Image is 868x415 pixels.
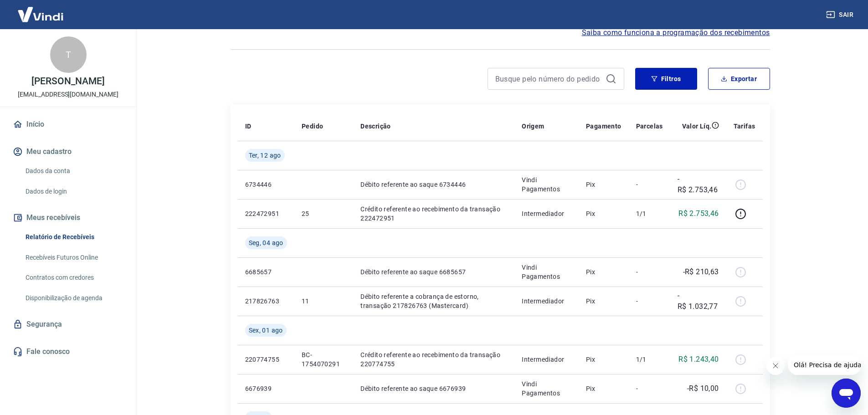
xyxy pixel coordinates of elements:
[11,314,125,334] a: Segurança
[50,36,87,73] div: T
[635,68,697,90] button: Filtros
[522,355,571,364] p: Intermediador
[678,208,719,219] p: R$ 2.753,46
[22,162,125,180] a: Dados da conta
[636,122,663,131] p: Parcelas
[734,122,755,131] p: Tarifas
[586,384,621,393] p: Pix
[360,205,507,223] p: Crédito referente ao recebimento da transação 222472951
[11,142,125,162] button: Meu cadastro
[522,297,571,306] p: Intermediador
[11,342,125,362] a: Fale conosco
[495,72,602,86] input: Busque pelo número do pedido
[245,267,287,277] p: 6685657
[22,268,125,287] a: Contratos com credores
[586,297,621,306] p: Pix
[245,384,287,393] p: 6676939
[766,357,785,375] iframe: Fechar mensagem
[678,354,719,365] p: R$ 1.243,40
[586,122,621,131] p: Pagamento
[360,384,507,393] p: Débito referente ao saque 6676939
[522,209,571,218] p: Intermediador
[245,209,287,218] p: 222472951
[582,27,770,38] a: Saiba como funciona a programação dos recebimentos
[31,77,104,86] p: [PERSON_NAME]
[636,209,663,218] p: 1/1
[636,267,663,277] p: -
[586,180,621,189] p: Pix
[360,122,391,131] p: Descrição
[687,383,719,394] p: -R$ 10,00
[302,122,323,131] p: Pedido
[360,267,507,277] p: Débito referente ao saque 6685657
[245,297,287,306] p: 217826763
[522,175,571,194] p: Vindi Pagamentos
[678,290,719,312] p: -R$ 1.032,77
[824,6,857,23] button: Sair
[683,266,719,277] p: -R$ 210,63
[22,248,125,267] a: Recebíveis Futuros Online
[22,182,125,201] a: Dados de login
[522,263,571,281] p: Vindi Pagamentos
[249,238,283,247] span: Seg, 04 ago
[11,114,125,134] a: Início
[245,355,287,364] p: 220774755
[636,384,663,393] p: -
[360,180,507,189] p: Débito referente ao saque 6734446
[302,297,346,306] p: 11
[636,355,663,364] p: 1/1
[788,355,861,375] iframe: Mensagem da empresa
[22,289,125,307] a: Disponibilização de agenda
[522,379,571,398] p: Vindi Pagamentos
[678,174,719,195] p: -R$ 2.753,46
[522,122,544,131] p: Origem
[636,297,663,306] p: -
[586,267,621,277] p: Pix
[22,228,125,246] a: Relatório de Recebíveis
[245,122,252,131] p: ID
[245,180,287,189] p: 6734446
[360,292,507,310] p: Débito referente a cobrança de estorno, transação 217826763 (Mastercard)
[360,350,507,369] p: Crédito referente ao recebimento da transação 220774755
[18,90,118,99] p: [EMAIL_ADDRESS][DOMAIN_NAME]
[302,350,346,369] p: BC-1754070291
[5,6,77,14] span: Olá! Precisa de ajuda?
[11,208,125,228] button: Meus recebíveis
[302,209,346,218] p: 25
[586,355,621,364] p: Pix
[586,209,621,218] p: Pix
[11,0,70,28] img: Vindi
[708,68,770,90] button: Exportar
[832,379,861,408] iframe: Botão para abrir a janela de mensagens
[636,180,663,189] p: -
[249,326,283,335] span: Sex, 01 ago
[249,151,281,160] span: Ter, 12 ago
[682,122,712,131] p: Valor Líq.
